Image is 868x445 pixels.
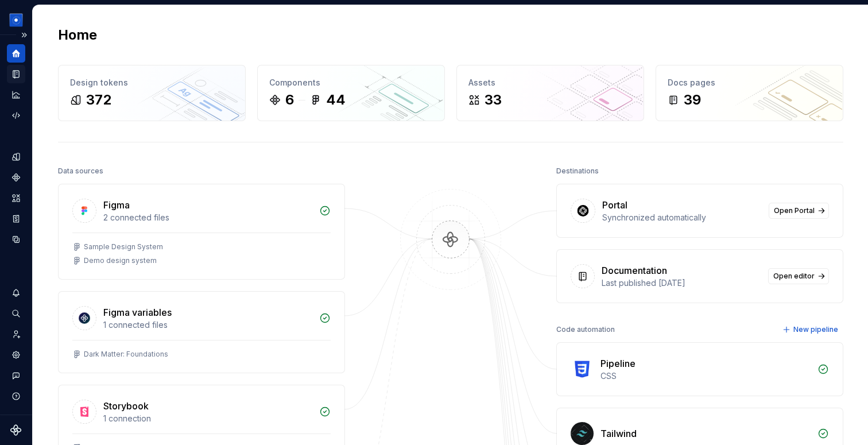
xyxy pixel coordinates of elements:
[602,198,627,212] div: Portal
[769,203,829,219] a: Open Portal
[7,230,25,249] a: Data sources
[600,427,637,440] div: Tailwind
[103,413,312,424] div: 1 connection
[773,272,815,281] span: Open editor
[269,77,433,88] div: Components
[84,242,163,251] div: Sample Design System
[9,13,23,27] img: 049812b6-2877-400d-9dc9-987621144c16.png
[86,91,111,109] div: 372
[16,27,32,43] button: Expand sidebar
[103,319,312,331] div: 1 connected files
[779,322,843,338] button: New pipeline
[285,91,294,109] div: 6
[602,277,761,289] div: Last published [DATE]
[556,322,615,338] div: Code automation
[656,65,843,121] a: Docs pages39
[7,65,25,83] a: Documentation
[768,268,829,284] a: Open editor
[58,291,345,373] a: Figma variables1 connected filesDark Matter: Foundations
[257,65,445,121] a: Components644
[70,77,234,88] div: Design tokens
[7,304,25,323] button: Search ⌘K
[7,366,25,385] button: Contact support
[556,163,599,179] div: Destinations
[103,198,130,212] div: Figma
[103,305,172,319] div: Figma variables
[468,77,632,88] div: Assets
[774,206,815,215] span: Open Portal
[7,210,25,228] a: Storybook stories
[326,91,346,109] div: 44
[7,86,25,104] a: Analytics
[58,26,97,44] h2: Home
[668,77,831,88] div: Docs pages
[84,256,157,265] div: Demo design system
[602,264,667,277] div: Documentation
[7,148,25,166] a: Design tokens
[600,357,635,370] div: Pipeline
[7,346,25,364] a: Settings
[58,163,103,179] div: Data sources
[485,91,502,109] div: 33
[600,370,811,382] div: CSS
[84,350,168,359] div: Dark Matter: Foundations
[602,212,762,223] div: Synchronized automatically
[103,399,149,413] div: Storybook
[684,91,701,109] div: 39
[58,65,246,121] a: Design tokens372
[7,168,25,187] a: Components
[10,424,22,436] svg: Supernova Logo
[103,212,312,223] div: 2 connected files
[7,106,25,125] a: Code automation
[58,184,345,280] a: Figma2 connected filesSample Design SystemDemo design system
[7,325,25,343] a: Invite team
[7,44,25,63] a: Home
[7,189,25,207] a: Assets
[456,65,644,121] a: Assets33
[7,284,25,302] button: Notifications
[793,325,838,334] span: New pipeline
